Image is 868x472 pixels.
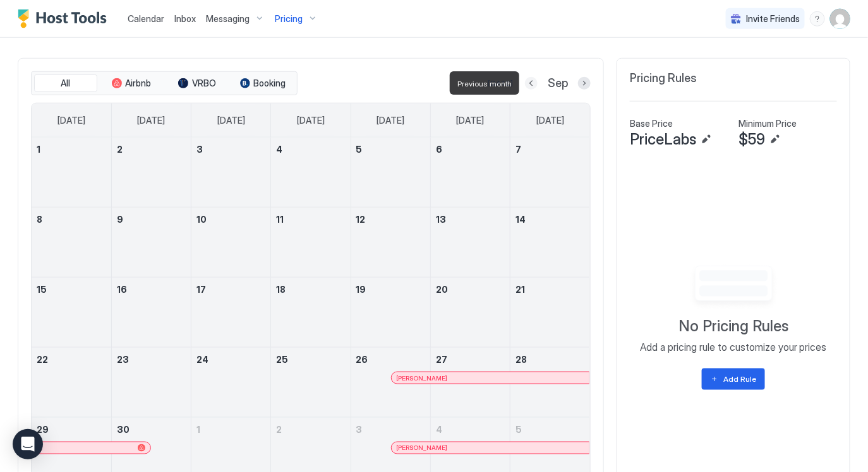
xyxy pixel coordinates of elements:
[351,278,430,301] a: September 19, 2024
[275,13,303,25] span: Pricing
[276,144,282,155] span: 4
[436,424,442,435] span: 4
[191,418,270,441] a: October 1, 2024
[196,354,208,365] span: 24
[430,138,510,208] td: September 6, 2024
[271,278,351,348] td: September 18, 2024
[768,132,783,147] button: Edit
[510,348,590,418] td: September 28, 2024
[112,208,191,231] a: September 9, 2024
[32,138,111,161] a: September 1, 2024
[271,208,351,278] td: September 11, 2024
[32,348,111,418] td: September 22, 2024
[276,354,288,365] span: 25
[112,278,191,301] a: September 16, 2024
[31,71,298,95] div: tab-group
[13,429,43,459] div: Open Intercom Messenger
[111,278,191,348] td: September 16, 2024
[191,138,270,161] a: September 3, 2024
[351,138,430,161] a: September 5, 2024
[271,278,350,301] a: September 18, 2024
[191,138,271,208] td: September 3, 2024
[117,424,130,435] span: 30
[18,9,112,28] a: Host Tools Logo
[112,348,191,371] a: September 23, 2024
[191,278,270,301] a: September 17, 2024
[231,74,294,92] button: Booking
[191,278,271,348] td: September 17, 2024
[524,103,577,138] a: Saturday
[32,348,111,371] a: September 22, 2024
[117,284,127,295] span: 16
[191,348,270,371] a: September 24, 2024
[32,208,111,231] a: September 8, 2024
[630,71,697,86] span: Pricing Rules
[351,138,430,208] td: September 5, 2024
[34,74,97,92] button: All
[436,284,448,295] span: 20
[196,424,200,435] span: 1
[112,138,191,161] a: September 2, 2024
[271,138,350,161] a: September 4, 2024
[515,144,521,155] span: 7
[117,214,123,225] span: 9
[377,115,404,126] span: [DATE]
[37,284,47,295] span: 15
[356,144,363,155] span: 5
[510,418,590,441] a: October 5, 2024
[431,278,510,301] a: September 20, 2024
[457,79,512,88] span: Previous month
[510,208,590,278] td: September 14, 2024
[356,424,363,435] span: 3
[271,348,351,418] td: September 25, 2024
[702,369,765,390] button: Add Rule
[271,208,350,231] a: September 11, 2024
[356,284,366,295] span: 19
[630,118,673,129] span: Base Price
[37,354,48,365] span: 22
[679,263,788,312] div: Empty image
[205,103,258,138] a: Tuesday
[510,348,590,371] a: September 28, 2024
[397,444,584,452] div: [PERSON_NAME]
[37,214,42,225] span: 8
[510,278,590,348] td: September 21, 2024
[525,77,538,90] button: Previous month
[351,208,430,278] td: September 12, 2024
[510,138,590,161] a: September 7, 2024
[351,348,430,371] a: September 26, 2024
[738,130,765,149] span: $59
[32,138,111,208] td: September 1, 2024
[57,115,85,126] span: [DATE]
[430,348,510,418] td: September 27, 2024
[32,278,111,348] td: September 15, 2024
[510,208,590,231] a: September 14, 2024
[699,132,714,147] button: Edit
[32,208,111,278] td: September 8, 2024
[356,214,366,225] span: 12
[297,115,325,126] span: [DATE]
[111,208,191,278] td: September 9, 2024
[515,214,526,225] span: 14
[431,348,510,371] a: September 27, 2024
[111,138,191,208] td: September 2, 2024
[174,12,196,25] a: Inbox
[271,348,350,371] a: September 25, 2024
[117,354,129,365] span: 23
[510,138,590,208] td: September 7, 2024
[124,103,178,138] a: Monday
[548,76,568,91] span: Sep
[37,424,49,435] span: 29
[510,278,590,301] a: September 21, 2024
[351,348,430,418] td: September 26, 2024
[351,208,430,231] a: September 12, 2024
[117,144,123,155] span: 2
[515,284,525,295] span: 21
[430,278,510,348] td: September 20, 2024
[196,144,203,155] span: 3
[191,348,271,418] td: September 24, 2024
[457,115,485,126] span: [DATE]
[217,115,245,126] span: [DATE]
[536,115,564,126] span: [DATE]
